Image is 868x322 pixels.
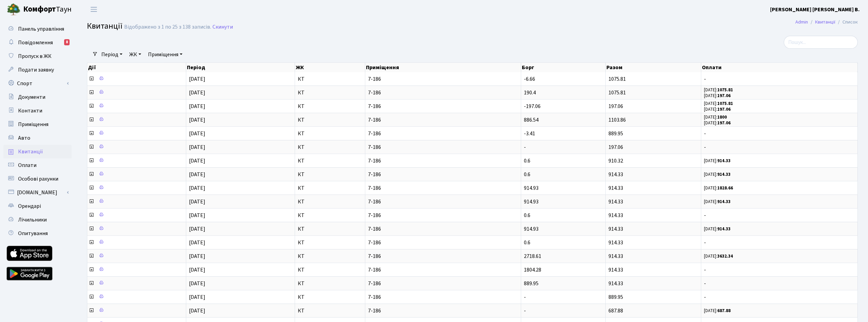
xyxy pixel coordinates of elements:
[3,172,72,186] a: Особові рахунки
[298,172,362,177] span: КТ
[608,266,623,274] span: 914.33
[3,199,72,213] a: Орендарі
[145,49,185,60] a: Приміщення
[368,90,518,95] span: 7-186
[3,104,72,118] a: Контакти
[18,162,36,169] span: Оплати
[717,171,731,178] b: 914.33
[704,106,731,112] small: [DATE]:
[18,230,48,237] span: Опитування
[524,130,535,137] span: -3.41
[189,212,205,219] span: [DATE]
[3,131,72,145] a: Авто
[704,253,733,259] small: [DATE]:
[608,130,623,137] span: 889.95
[189,252,205,260] span: [DATE]
[189,293,205,301] span: [DATE]
[524,212,530,219] span: 0.6
[298,158,362,164] span: КТ
[524,307,526,315] span: -
[524,266,541,274] span: 1804.28
[524,280,539,287] span: 889.95
[608,212,623,219] span: 914.33
[368,308,518,313] span: 7-186
[85,4,102,15] button: Переключити навігацію
[717,199,731,205] b: 914.33
[835,18,858,26] li: Список
[18,25,64,33] span: Панель управління
[368,117,518,123] span: 7-186
[3,118,72,131] a: Приміщення
[298,267,362,273] span: КТ
[189,225,205,233] span: [DATE]
[524,75,535,83] span: -6.66
[18,216,47,224] span: Лічильники
[704,131,855,136] span: -
[608,184,623,192] span: 914.33
[368,172,518,177] span: 7-186
[608,157,623,165] span: 910.32
[3,90,72,104] a: Документи
[368,254,518,259] span: 7-186
[717,120,731,126] b: 197.06
[18,175,58,183] span: Особові рахунки
[815,18,835,26] a: Квитанції
[524,143,526,151] span: -
[608,198,623,205] span: 914.33
[189,184,205,192] span: [DATE]
[295,63,365,72] th: ЖК
[3,158,72,172] a: Оплати
[3,186,72,199] a: [DOMAIN_NAME]
[704,240,855,245] span: -
[368,226,518,232] span: 7-186
[524,225,539,233] span: 914.93
[368,104,518,109] span: 7-186
[18,39,53,46] span: Повідомлення
[298,90,362,95] span: КТ
[368,131,518,136] span: 7-186
[521,63,606,72] th: Борг
[717,158,731,164] b: 914.33
[608,252,623,260] span: 914.33
[298,281,362,286] span: КТ
[189,266,205,274] span: [DATE]
[124,24,211,30] div: Відображено з 1 по 25 з 138 записів.
[704,76,855,82] span: -
[524,116,539,124] span: 886.54
[18,52,52,60] span: Пропуск в ЖК
[704,281,855,286] span: -
[18,202,41,210] span: Орендарі
[704,185,733,191] small: [DATE]:
[189,89,205,96] span: [DATE]
[212,24,233,30] a: Скинути
[784,36,858,49] input: Пошук...
[127,49,144,60] a: ЖК
[298,199,362,204] span: КТ
[704,120,731,126] small: [DATE]:
[717,87,733,93] b: 1075.81
[298,131,362,136] span: КТ
[3,63,72,77] a: Подати заявку
[524,198,539,205] span: 914.93
[298,76,362,82] span: КТ
[524,157,530,165] span: 0.6
[23,4,72,15] span: Таун
[608,293,623,301] span: 889.95
[3,49,72,63] a: Пропуск в ЖК
[3,227,72,240] a: Опитування
[524,103,541,110] span: -197.06
[704,213,855,218] span: -
[770,6,860,13] b: [PERSON_NAME] [PERSON_NAME] В.
[608,225,623,233] span: 914.33
[368,240,518,245] span: 7-186
[608,307,623,315] span: 687.88
[18,66,54,74] span: Подати заявку
[189,143,205,151] span: [DATE]
[717,226,731,232] b: 914.33
[524,252,541,260] span: 2718.61
[7,3,20,16] img: logo.png
[717,185,733,191] b: 1828.66
[18,134,30,142] span: Авто
[608,75,626,83] span: 1075.81
[189,280,205,287] span: [DATE]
